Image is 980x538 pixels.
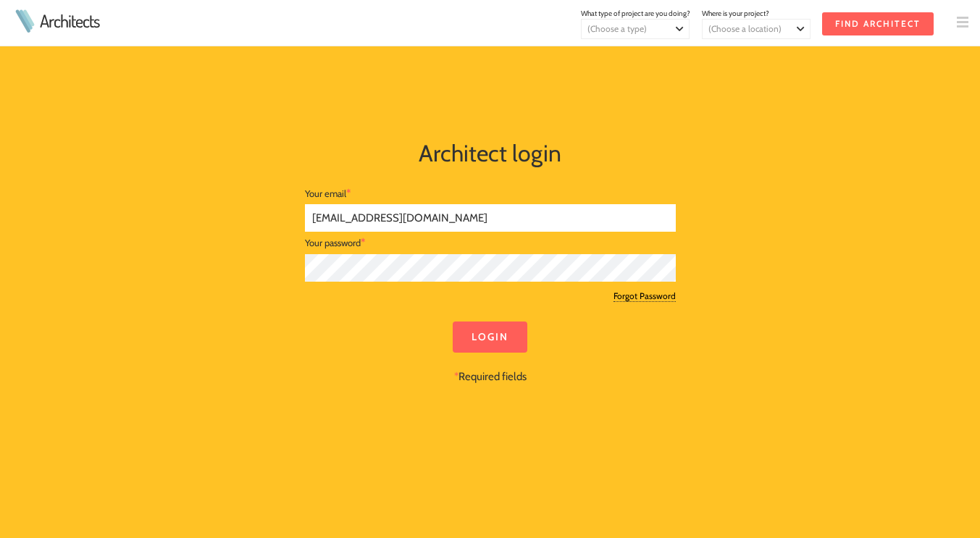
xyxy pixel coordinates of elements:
[453,321,527,353] input: Login
[40,12,99,30] a: Architects
[613,290,676,302] a: Forgot Password
[305,232,676,253] div: Your password
[305,321,676,385] div: Required fields
[305,182,676,204] div: Your email
[702,9,769,18] span: Where is your project?
[822,12,934,35] input: Find Architect
[131,136,850,171] h1: Architect login
[581,9,690,18] span: What type of project are you doing?
[12,9,38,33] img: Architects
